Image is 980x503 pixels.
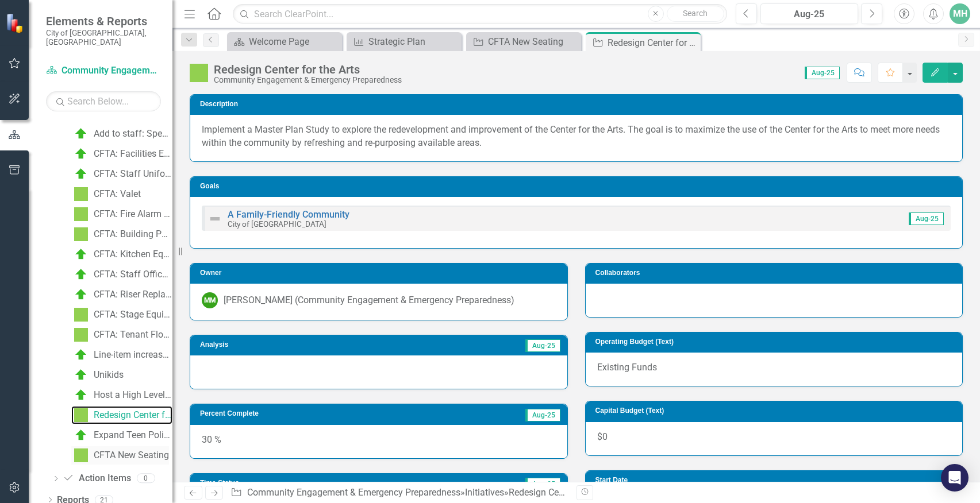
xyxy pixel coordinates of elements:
div: Redesign Center for the Arts [509,487,621,498]
span: Aug-25 [525,339,560,352]
img: C [74,147,88,161]
h3: Collaborators [595,269,957,277]
input: Search ClearPoint... [233,4,727,24]
span: Aug-25 [805,67,840,79]
div: Redesign Center for the Arts [94,410,172,420]
img: C [74,368,88,382]
div: Line-item increase: Volunteer Services Recognition [94,350,172,360]
div: Redesign Center for the Arts [608,36,698,50]
div: CFTA: Riser Replacement [94,289,172,300]
div: Unikids [94,370,124,380]
a: CFTA: Stage Equipment Replacement [71,305,172,324]
img: C [74,428,88,442]
div: Aug-25 [764,7,855,21]
img: IP [74,328,88,342]
a: Unikids [71,366,124,384]
div: Redesign Center for the Arts [214,63,402,76]
a: Expand Teen Political Forum [71,426,172,444]
span: $0 [597,431,608,442]
div: Open Intercom Messenger [941,464,969,492]
a: Community Engagement & Emergency Preparedness [46,64,161,78]
small: City of [GEOGRAPHIC_DATA], [GEOGRAPHIC_DATA] [46,28,161,47]
div: Community Engagement & Emergency Preparedness [214,76,402,84]
div: 0 [137,474,155,483]
img: C [74,288,88,301]
button: Aug-25 [760,3,859,24]
div: CFTA: Stage Equipment Replacement [94,309,172,320]
h3: Description [200,100,956,108]
a: CFTA: Staff Office Seating [71,265,172,284]
img: IP [190,64,208,82]
a: Initiatives [465,487,504,498]
a: CFTA New Seating [469,34,578,49]
img: C [74,268,88,281]
img: ClearPoint Strategy [6,13,26,33]
span: Existing Funds [597,362,657,373]
button: Search [667,6,724,22]
div: CFTA: Staff Uniform/Work Improvements [94,169,172,179]
img: C [74,127,88,141]
a: CFTA: Riser Replacement [71,285,172,304]
a: Host a High Level Concert Series [71,386,172,404]
div: CFTA: Kitchen Equipment Replacement [94,249,172,260]
img: IP [74,408,88,422]
span: Search [683,9,708,18]
a: CFTA: Building Painting [71,225,172,243]
a: CFTA: Fire Alarm System [71,205,172,223]
span: Implement a Master Plan Study to explore the redevelopment and improvement of the Center for the ... [202,124,940,148]
div: Expand Teen Political Forum [94,430,172,440]
h3: Analysis [200,341,359,349]
a: CFTA: Kitchen Equipment Replacement [71,245,172,264]
div: » » [230,486,567,500]
a: CFTA: Tenant Flooring Improvements [71,326,172,344]
div: CFTA: Building Painting [94,229,172,239]
a: A Family-Friendly Community [228,209,349,220]
div: CFTA New Seating [94,450,169,461]
div: CFTA: Facilities Equipment Replacement [94,149,172,159]
a: Welcome Page [230,34,339,49]
img: Not Defined [208,212,222,226]
a: Strategic Plan [349,34,459,49]
h3: Capital Budget (Text) [595,407,957,415]
div: Host a High Level Concert Series [94,390,172,400]
div: Welcome Page [249,34,339,49]
img: IP [74,227,88,241]
a: CFTA: Staff Uniform/Work Improvements [71,165,172,183]
span: Elements & Reports [46,14,161,28]
div: CFTA: Fire Alarm System [94,209,172,219]
h3: Owner [200,269,562,277]
img: IP [74,448,88,462]
span: Aug-25 [525,409,560,421]
img: C [74,247,88,261]
img: IP [74,207,88,221]
div: MM [202,292,218,308]
div: [PERSON_NAME] (Community Engagement & Emergency Preparedness) [224,294,514,307]
div: 30 % [190,425,567,458]
a: Redesign Center for the Arts [71,406,172,424]
h3: Start Date [595,477,957,484]
img: IP [74,308,88,322]
small: City of [GEOGRAPHIC_DATA] [228,219,326,229]
a: Add to staff: Special Events Administrator [71,125,172,143]
a: CFTA: Valet [71,185,141,203]
img: C [74,167,88,181]
div: CFTA: Valet [94,189,141,199]
span: Aug-25 [525,478,560,490]
a: Action Items [63,472,130,485]
input: Search Below... [46,91,161,111]
div: CFTA New Seating [488,34,578,49]
a: CFTA: Facilities Equipment Replacement [71,145,172,163]
h3: Percent Complete [200,410,424,417]
div: CFTA: Tenant Flooring Improvements [94,330,172,340]
span: Aug-25 [909,212,944,225]
div: CFTA: Staff Office Seating [94,269,172,280]
img: IP [74,187,88,201]
button: MH [950,3,970,24]
div: Add to staff: Special Events Administrator [94,129,172,139]
h3: Time Status [200,479,387,487]
a: Community Engagement & Emergency Preparedness [247,487,460,498]
a: CFTA New Seating [71,446,169,465]
div: Strategic Plan [368,34,459,49]
img: C [74,348,88,362]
